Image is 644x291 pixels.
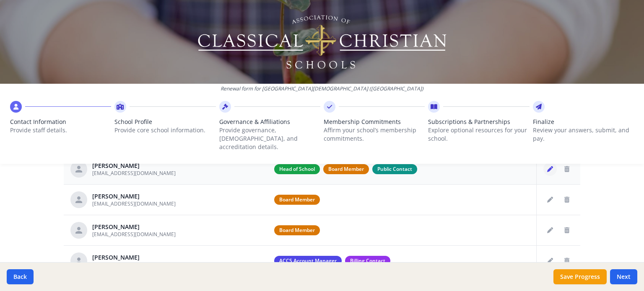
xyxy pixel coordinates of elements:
p: Provide staff details. [10,126,111,134]
p: Explore optional resources for your school. [428,126,529,143]
button: Delete staff [560,224,574,237]
span: ACCS Account Manager [274,256,342,266]
div: [PERSON_NAME] [92,192,176,201]
button: Edit staff [543,224,557,237]
span: Finalize [533,118,634,126]
button: Delete staff [560,193,574,206]
span: Contact Information [10,118,111,126]
p: Affirm your school’s membership commitments. [324,126,425,143]
span: Governance & Affiliations [219,118,320,126]
button: Save Progress [553,269,607,284]
span: School Profile [114,118,216,126]
span: Membership Commitments [324,118,425,126]
div: [PERSON_NAME] [92,223,176,231]
span: [EMAIL_ADDRESS][DOMAIN_NAME] [92,231,176,238]
span: Board Member [274,225,320,235]
button: Edit staff [543,254,557,268]
button: Back [7,269,34,284]
div: [PERSON_NAME] [92,253,176,262]
button: Next [610,269,637,284]
span: Subscriptions & Partnerships [428,118,529,126]
img: Logo [197,13,448,71]
span: Board Member [274,195,320,205]
span: [EMAIL_ADDRESS][DOMAIN_NAME] [92,200,176,207]
span: [EMAIL_ADDRESS][DOMAIN_NAME] [92,170,176,177]
span: Billing Contact [345,256,390,266]
p: Review your answers, submit, and pay. [533,126,634,143]
span: [EMAIL_ADDRESS][DOMAIN_NAME] [92,261,176,268]
button: Delete staff [560,254,574,268]
p: Provide governance, [DEMOGRAPHIC_DATA], and accreditation details. [219,126,320,151]
button: Edit staff [543,193,557,206]
p: Provide core school information. [114,126,216,134]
